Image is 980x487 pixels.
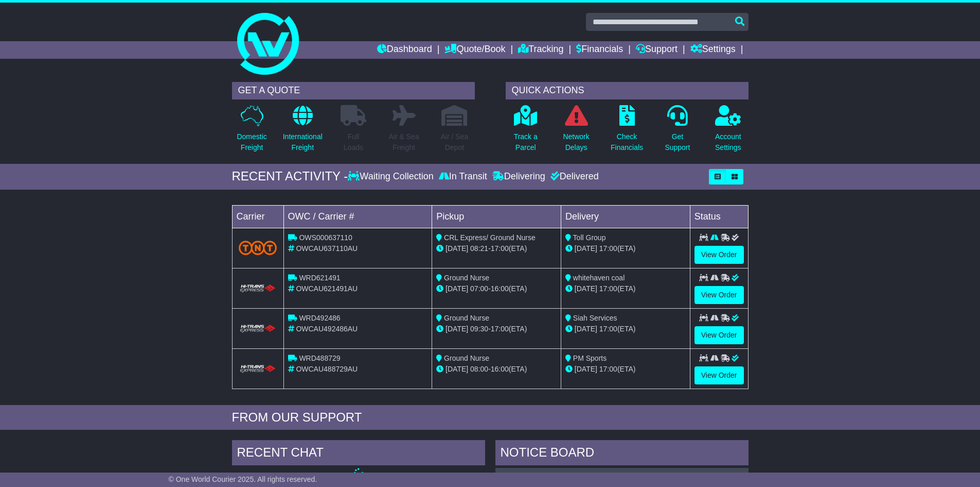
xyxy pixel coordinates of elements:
[599,284,617,293] span: 17:00
[694,286,744,304] a: View Order
[446,325,468,333] span: [DATE]
[573,314,617,322] span: Siah Services
[610,105,644,159] a: CheckFinancials
[690,205,748,228] td: Status
[715,131,741,153] p: Account Settings
[636,41,678,59] a: Support
[575,365,597,373] span: [DATE]
[446,284,468,293] span: [DATE]
[444,354,489,362] span: Ground Nurse
[491,284,509,293] span: 16:00
[283,131,323,153] p: International Freight
[470,365,488,373] span: 08:00
[562,105,590,159] a: NetworkDelays
[169,475,317,483] span: © One World Courier 2025. All rights reserved.
[232,410,749,425] div: FROM OUR SUPPORT
[232,169,348,184] div: RECENT ACTIVITY -
[444,314,489,322] span: Ground Nurse
[299,274,340,282] span: WRD621491
[575,244,597,253] span: [DATE]
[599,365,617,373] span: 17:00
[436,364,557,375] div: - (ETA)
[446,244,468,253] span: [DATE]
[491,325,509,333] span: 17:00
[506,82,749,99] div: QUICK ACTIONS
[444,41,505,59] a: Quote/Book
[576,41,623,59] a: Financials
[436,171,490,182] div: In Transit
[239,364,277,374] img: HiTrans.png
[377,41,432,59] a: Dashboard
[232,82,475,99] div: GET A QUOTE
[561,205,690,228] td: Delivery
[432,205,561,228] td: Pickup
[441,131,469,153] p: Air / Sea Depot
[665,131,690,153] p: Get Support
[299,233,352,242] span: OWS000637110
[389,131,419,153] p: Air & Sea Freight
[232,205,283,228] td: Carrier
[299,314,340,322] span: WRD492486
[565,364,686,375] div: (ETA)
[575,284,597,293] span: [DATE]
[513,105,538,159] a: Track aParcel
[563,131,589,153] p: Network Delays
[296,284,358,293] span: OWCAU621491AU
[573,354,607,362] span: PM Sports
[296,325,358,333] span: OWCAU492486AU
[565,243,686,254] div: (ETA)
[470,244,488,253] span: 08:21
[446,365,468,373] span: [DATE]
[470,325,488,333] span: 09:30
[495,440,749,468] div: NOTICE BOARD
[514,131,538,153] p: Track a Parcel
[565,283,686,294] div: (ETA)
[239,241,277,255] img: TNT_Domestic.png
[444,274,489,282] span: Ground Nurse
[239,284,277,294] img: HiTrans.png
[283,205,432,228] td: OWC / Carrier #
[690,41,736,59] a: Settings
[573,274,625,282] span: whitehaven coal
[436,283,557,294] div: - (ETA)
[444,233,536,242] span: CRL Express/ Ground Nurse
[548,171,599,182] div: Delivered
[664,105,690,159] a: GetSupport
[232,440,485,468] div: RECENT CHAT
[296,365,358,373] span: OWCAU488729AU
[436,243,557,254] div: - (ETA)
[299,354,340,362] span: WRD488729
[470,284,488,293] span: 07:00
[236,105,267,159] a: DomesticFreight
[296,244,358,253] span: OWCAU637110AU
[565,324,686,334] div: (ETA)
[518,41,563,59] a: Tracking
[491,244,509,253] span: 17:00
[436,324,557,334] div: - (ETA)
[575,325,597,333] span: [DATE]
[239,324,277,334] img: HiTrans.png
[694,246,744,264] a: View Order
[694,326,744,344] a: View Order
[573,233,606,242] span: Toll Group
[491,365,509,373] span: 16:00
[490,171,548,182] div: Delivering
[611,131,643,153] p: Check Financials
[282,105,323,159] a: InternationalFreight
[599,244,617,253] span: 17:00
[237,131,266,153] p: Domestic Freight
[715,105,742,159] a: AccountSettings
[694,366,744,384] a: View Order
[599,325,617,333] span: 17:00
[341,131,366,153] p: Full Loads
[348,171,436,182] div: Waiting Collection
